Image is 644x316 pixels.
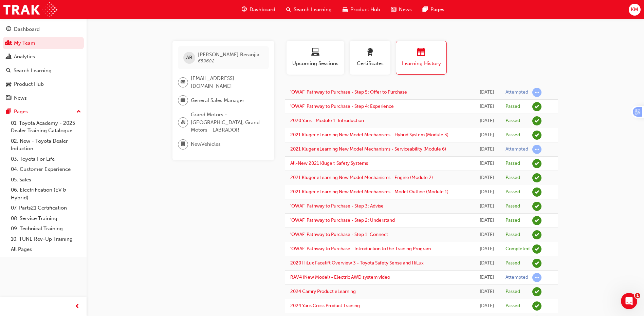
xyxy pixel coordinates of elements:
span: search-icon [6,68,11,74]
a: 01. Toyota Academy - 2025 Dealer Training Catalogue [8,118,84,136]
a: 'OWAF' Pathway to Purchase - Step 2: Understand [290,217,395,223]
div: Dashboard [14,25,40,33]
span: learningRecordVerb_PASS-icon [532,116,541,125]
a: Analytics [3,51,84,63]
a: News [3,92,84,104]
a: 2021 Kluger eLearning New Model Mechanisms - Engine (Module 2) [290,175,433,180]
span: AB [186,54,192,62]
div: Passed [505,217,520,224]
div: Attempted [505,146,528,153]
div: Analytics [14,53,35,61]
span: prev-icon [75,302,80,311]
div: Passed [505,303,520,309]
div: Thu Sep 18 2025 17:08:48 GMT+1000 (Australian Eastern Standard Time) [478,117,495,125]
span: KM [631,6,638,14]
span: learningRecordVerb_PASS-icon [532,287,541,296]
div: Search Learning [14,67,52,75]
a: 2021 Kluger eLearning New Model Mechanisms - Hybrid System (Module 3) [290,132,448,138]
div: Tue Sep 16 2025 12:32:42 GMT+1000 (Australian Eastern Standard Time) [478,231,495,239]
div: Passed [505,160,520,167]
span: news-icon [6,95,11,101]
div: Wed Sep 17 2025 16:12:42 GMT+1000 (Australian Eastern Standard Time) [478,202,495,210]
span: news-icon [391,5,396,14]
span: Upcoming Sessions [292,60,339,67]
span: guage-icon [6,26,11,33]
span: organisation-icon [181,118,185,127]
span: Certificates [355,60,385,67]
span: guage-icon [242,5,247,14]
span: Product Hub [350,6,380,14]
div: Product Hub [14,80,44,88]
div: News [14,94,27,102]
a: 08. Service Training [8,213,84,224]
span: people-icon [6,40,11,46]
a: pages-iconPages [417,3,450,17]
div: Thu Sep 18 2025 16:40:32 GMT+1000 (Australian Eastern Standard Time) [478,160,495,167]
button: KM [629,4,641,16]
div: Sat Sep 13 2025 15:27:32 GMT+1000 (Australian Eastern Standard Time) [478,302,495,310]
span: 1 [635,293,640,298]
a: All Pages [8,244,84,255]
span: learningRecordVerb_PASS-icon [532,187,541,197]
a: 2020 HiLux Facelift Overview 3 - Toyota Safety Sense and HiLux [290,260,424,266]
a: Product Hub [3,78,84,91]
div: Thu Sep 18 2025 14:30:17 GMT+1000 (Australian Eastern Standard Time) [478,188,495,196]
a: 04. Customer Experience [8,164,84,175]
button: Learning History [396,41,447,75]
span: award-icon [366,48,374,57]
a: 'OWAF' Pathway to Purchase - Introduction to the Training Program [290,246,431,252]
span: learningRecordVerb_PASS-icon [532,202,541,211]
span: learningRecordVerb_PASS-icon [532,230,541,239]
div: Tue Sep 16 2025 09:38:09 GMT+1000 (Australian Eastern Standard Time) [478,245,495,253]
a: 'OWAF' Pathway to Purchase - Step 5: Offer to Purchase [290,89,407,95]
a: 2024 Camry Product eLearning [290,289,356,294]
a: car-iconProduct Hub [337,3,386,17]
div: Passed [505,118,520,124]
div: Passed [505,175,520,181]
span: pages-icon [6,109,11,115]
span: Pages [430,6,444,14]
div: Passed [505,289,520,295]
span: calendar-icon [417,48,425,57]
span: email-icon [181,78,185,87]
a: Dashboard [3,23,84,36]
span: Search Learning [294,6,332,14]
span: department-icon [181,140,185,149]
a: 2021 Kluger eLearning New Model Mechanisms - Serviceability (Module 6) [290,146,446,152]
span: learningRecordVerb_PASS-icon [532,173,541,182]
a: 10. TUNE Rev-Up Training [8,234,84,244]
span: General Sales Manager [191,97,244,104]
button: DashboardMy TeamAnalyticsSearch LearningProduct HubNews [3,22,84,105]
button: Upcoming Sessions [287,41,344,75]
span: 659602 [198,58,215,64]
span: briefcase-icon [181,96,185,105]
a: guage-iconDashboard [236,3,281,17]
span: [PERSON_NAME] Beranjia [198,52,259,58]
span: learningRecordVerb_COMPLETE-icon [532,244,541,254]
button: Pages [3,105,84,118]
span: learningRecordVerb_ATTEMPT-icon [532,145,541,154]
span: learningRecordVerb_PASS-icon [532,259,541,268]
img: Trak [3,2,57,17]
a: 'OWAF' Pathway to Purchase - Step 3: Advise [290,203,384,209]
div: Thu Sep 18 2025 14:34:01 GMT+1000 (Australian Eastern Standard Time) [478,174,495,182]
div: Passed [505,189,520,195]
span: learningRecordVerb_ATTEMPT-icon [532,273,541,282]
span: learningRecordVerb_PASS-icon [532,301,541,311]
span: pages-icon [423,5,428,14]
a: My Team [3,37,84,50]
div: Attempted [505,274,528,281]
span: learningRecordVerb_PASS-icon [532,131,541,140]
a: 'OWAF' Pathway to Purchase - Step 4: Experience [290,103,394,109]
a: 2021 Kluger eLearning New Model Mechanisms - Model Outline (Module 1) [290,189,448,195]
div: Fri Sep 19 2025 10:06:03 GMT+1000 (Australian Eastern Standard Time) [478,88,495,96]
div: Sat Sep 13 2025 16:21:09 GMT+1000 (Australian Eastern Standard Time) [478,274,495,281]
div: Passed [505,103,520,110]
a: All-New 2021 Kluger: Safety Systems [290,160,368,166]
a: 'OWAF' Pathway to Purchase - Step 1: Connect [290,232,388,237]
div: Thu Sep 18 2025 16:42:16 GMT+1000 (Australian Eastern Standard Time) [478,145,495,153]
a: 2024 Yaris Cross Product Training [290,303,360,309]
div: Passed [505,260,520,266]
